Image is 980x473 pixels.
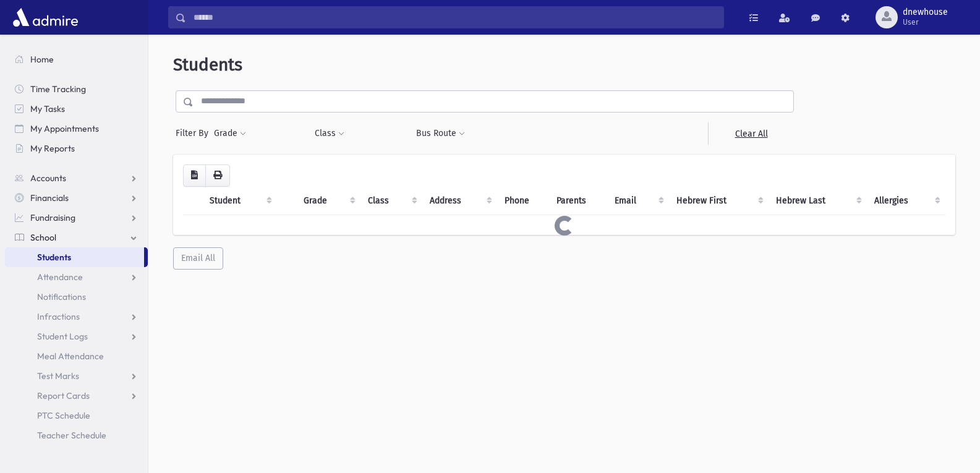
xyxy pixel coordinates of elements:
[867,187,945,215] th: Allergies
[497,187,549,215] th: Phone
[903,17,948,27] span: User
[708,122,794,145] a: Clear All
[173,54,242,75] span: Students
[5,188,148,208] a: Financials
[5,49,148,69] a: Home
[37,351,104,362] span: Meal Attendance
[213,122,247,145] button: Grade
[30,54,54,65] span: Home
[37,252,71,263] span: Students
[5,247,144,267] a: Students
[422,187,497,215] th: Address
[5,425,148,445] a: Teacher Schedule
[37,291,86,302] span: Notifications
[607,187,670,215] th: Email
[903,7,948,17] span: dnewhouse
[296,187,360,215] th: Grade
[5,386,148,406] a: Report Cards
[30,123,99,134] span: My Appointments
[549,187,607,215] th: Parents
[669,187,769,215] th: Hebrew First
[37,370,79,381] span: Test Marks
[5,208,148,228] a: Fundraising
[5,79,148,99] a: Time Tracking
[202,187,276,215] th: Student
[37,271,83,283] span: Attendance
[205,164,230,187] button: Print
[37,410,90,421] span: PTC Schedule
[5,346,148,366] a: Meal Attendance
[30,143,75,154] span: My Reports
[37,331,88,342] span: Student Logs
[769,187,867,215] th: Hebrew Last
[30,103,65,114] span: My Tasks
[10,5,81,30] img: AdmirePro
[5,138,148,158] a: My Reports
[360,187,422,215] th: Class
[5,228,148,247] a: School
[5,406,148,425] a: PTC Schedule
[5,119,148,138] a: My Appointments
[5,307,148,326] a: Infractions
[30,232,56,243] span: School
[30,83,86,95] span: Time Tracking
[37,311,80,322] span: Infractions
[415,122,466,145] button: Bus Route
[5,99,148,119] a: My Tasks
[30,212,75,223] span: Fundraising
[37,390,90,401] span: Report Cards
[5,168,148,188] a: Accounts
[5,287,148,307] a: Notifications
[314,122,345,145] button: Class
[30,173,66,184] span: Accounts
[183,164,206,187] button: CSV
[176,127,213,140] span: Filter By
[186,6,723,28] input: Search
[5,366,148,386] a: Test Marks
[30,192,69,203] span: Financials
[5,326,148,346] a: Student Logs
[37,430,106,441] span: Teacher Schedule
[5,267,148,287] a: Attendance
[173,247,223,270] button: Email All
